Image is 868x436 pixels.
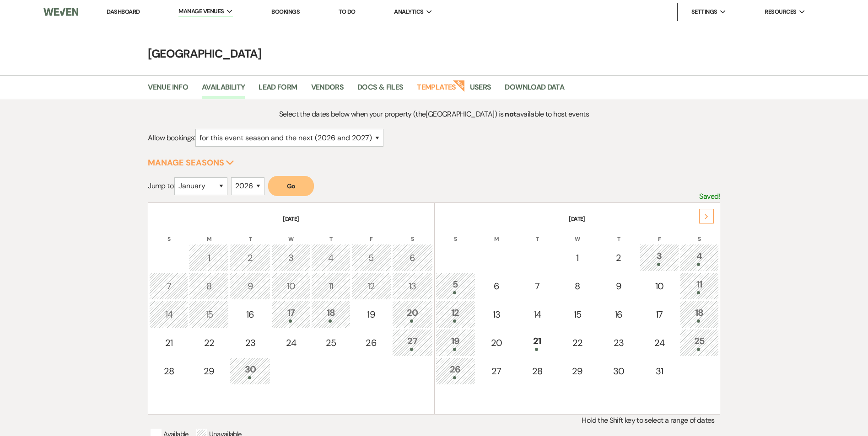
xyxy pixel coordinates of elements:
div: 3 [645,249,674,266]
th: S [149,224,188,243]
div: 20 [481,336,512,350]
th: S [436,224,475,243]
div: 25 [685,334,714,351]
div: 26 [441,362,470,379]
div: 21 [154,336,183,350]
div: 15 [563,308,593,321]
div: 30 [604,364,634,378]
th: T [518,224,556,243]
button: Go [268,176,314,196]
button: Manage Seasons [148,159,234,167]
th: T [311,224,350,243]
div: 18 [316,306,345,323]
th: [DATE] [436,204,719,223]
div: 28 [154,364,183,378]
div: 3 [276,251,305,265]
th: S [392,224,433,243]
span: Manage Venues [178,7,224,16]
th: M [476,224,517,243]
div: 24 [276,336,305,350]
div: 27 [481,364,512,378]
div: 30 [235,362,265,379]
a: Bookings [271,8,300,16]
th: T [598,224,639,243]
div: 26 [356,336,386,350]
div: 8 [563,279,593,293]
div: 29 [194,364,224,378]
div: 7 [523,279,551,293]
div: 20 [397,306,428,323]
div: 5 [356,251,386,265]
span: Jump to: [148,181,174,191]
div: 23 [235,336,265,350]
div: 23 [604,336,634,350]
div: 22 [563,336,593,350]
th: F [351,224,391,243]
strong: New [453,79,465,92]
strong: not [505,109,516,119]
div: 4 [316,251,345,265]
th: W [271,224,310,243]
div: 10 [276,279,305,293]
div: 13 [481,308,512,321]
a: Vendors [311,81,344,99]
div: 2 [604,251,634,265]
div: 19 [441,334,470,351]
th: M [189,224,229,243]
a: Templates [417,81,456,99]
div: 31 [645,364,674,378]
div: 17 [276,306,305,323]
div: 21 [523,334,551,351]
div: 11 [685,277,714,294]
div: 18 [685,306,714,323]
div: 13 [397,279,428,293]
span: Settings [691,7,717,16]
div: 19 [356,308,386,321]
div: 14 [523,308,551,321]
p: Hold the Shift key to select a range of dates [148,415,720,426]
div: 10 [645,279,674,293]
div: 2 [235,251,265,265]
a: Users [470,81,491,99]
div: 22 [194,336,224,350]
th: F [640,224,679,243]
div: 12 [356,279,386,293]
th: T [230,224,270,243]
p: Saved! [699,191,720,202]
a: Availability [202,81,245,99]
div: 15 [194,308,224,321]
a: Venue Info [148,81,188,99]
div: 4 [685,249,714,266]
div: 27 [397,334,428,351]
div: 8 [194,279,224,293]
div: 11 [316,279,345,293]
a: To Do [339,8,356,16]
img: Weven Logo [43,2,78,21]
div: 16 [604,308,634,321]
div: 1 [194,251,224,265]
div: 5 [441,277,470,294]
a: Download Data [505,81,564,99]
a: Lead Form [259,81,297,99]
span: Allow bookings: [148,133,195,143]
div: 28 [523,364,551,378]
div: 16 [235,308,265,321]
h4: [GEOGRAPHIC_DATA] [105,46,764,62]
div: 14 [154,308,183,321]
span: Analytics [394,7,423,16]
div: 1 [563,251,593,265]
th: [DATE] [149,204,432,223]
th: S [680,224,719,243]
p: Select the dates below when your property (the [GEOGRAPHIC_DATA] ) is available to host events [220,108,649,120]
div: 12 [441,306,470,323]
div: 17 [645,308,674,321]
div: 24 [645,336,674,350]
a: Docs & Files [357,81,403,99]
span: Resources [765,7,796,16]
div: 29 [563,364,593,378]
a: Dashboard [107,8,140,16]
div: 6 [481,279,512,293]
div: 25 [316,336,345,350]
div: 7 [154,279,183,293]
div: 9 [235,279,265,293]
